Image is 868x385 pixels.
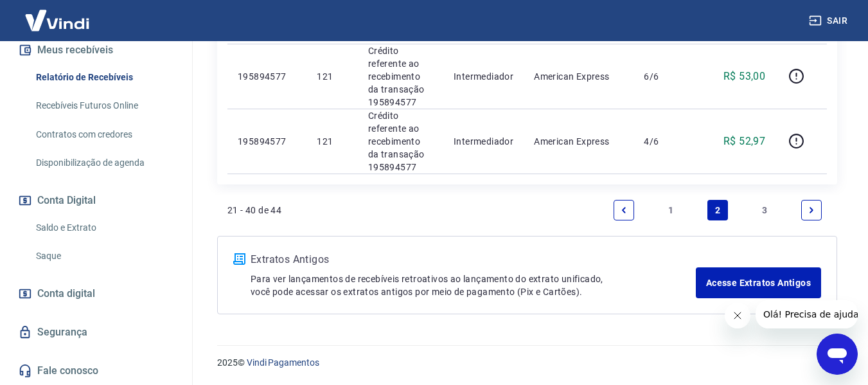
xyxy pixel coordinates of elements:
[217,356,837,370] p: 2025 ©
[238,135,296,148] p: 195894577
[534,135,623,148] p: American Express
[696,267,821,298] a: Acesse Extratos Antigos
[817,334,858,375] iframe: Botão para abrir a janela de mensagens
[31,243,177,269] a: Saque
[15,36,177,64] button: Meus recebíveis
[8,9,108,19] span: Olá! Precisa de ajuda?
[31,93,177,119] a: Recebíveis Futuros Online
[15,186,177,215] button: Conta Digital
[454,135,513,148] p: Intermediador
[15,318,177,346] a: Segurança
[238,70,296,83] p: 195894577
[31,215,177,241] a: Saldo e Extrato
[37,285,95,303] span: Conta digital
[608,195,827,226] ul: Pagination
[31,121,177,148] a: Contratos com credores
[614,200,634,220] a: Previous page
[454,70,513,83] p: Intermediador
[534,70,623,83] p: American Express
[15,280,177,308] a: Conta digital
[801,200,822,220] a: Next page
[251,273,696,298] p: Para ver lançamentos de recebíveis retroativos ao lançamento do extrato unificado, você pode aces...
[723,134,765,149] p: R$ 52,97
[725,303,750,328] iframe: Fechar mensagem
[644,135,682,148] p: 4/6
[15,1,99,40] img: Vindi
[251,252,696,267] p: Extratos Antigos
[756,300,858,328] iframe: Mensagem da empresa
[368,109,433,174] p: Crédito referente ao recebimento da transação 195894577
[31,150,177,176] a: Disponibilização de agenda
[723,69,765,84] p: R$ 53,00
[227,204,281,217] p: 21 - 40 de 44
[233,253,245,265] img: ícone
[644,70,682,83] p: 6/6
[317,135,347,148] p: 121
[754,200,775,220] a: Page 3
[660,200,681,220] a: Page 1
[247,357,319,368] a: Vindi Pagamentos
[806,9,853,33] button: Sair
[15,357,177,385] a: Fale conosco
[368,44,433,109] p: Crédito referente ao recebimento da transação 195894577
[707,200,728,220] a: Page 2 is your current page
[31,64,177,91] a: Relatório de Recebíveis
[317,70,347,83] p: 121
